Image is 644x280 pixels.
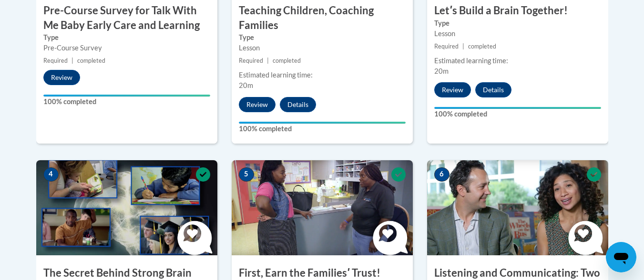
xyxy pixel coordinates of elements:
h3: Teaching Children, Coaching Families [232,3,413,33]
span: | [72,57,73,64]
div: Your progress [434,107,601,109]
button: Review [43,70,80,85]
label: 100% completed [434,109,601,119]
span: 4 [43,167,59,182]
button: Details [475,82,511,97]
span: completed [77,57,105,64]
div: Lesson [239,43,406,53]
span: 6 [434,167,450,182]
span: | [462,43,464,50]
img: Course Image [36,160,217,255]
button: Details [280,97,316,112]
div: Pre-Course Survey [43,43,210,53]
span: 20m [434,67,449,75]
div: Your progress [239,122,406,124]
label: Type [434,18,601,29]
span: completed [468,43,496,50]
div: Estimated learning time: [434,56,601,66]
span: completed [273,57,301,64]
span: | [267,57,269,64]
label: 100% completed [239,124,406,134]
span: Required [434,43,459,50]
div: Your progress [43,95,210,97]
h3: Letʹs Build a Brain Together! [427,3,608,18]
h3: Pre-Course Survey for Talk With Me Baby Early Care and Learning [36,3,217,33]
button: Review [239,97,276,112]
span: 20m [239,81,253,89]
span: Required [239,57,263,64]
label: Type [43,32,210,43]
span: 5 [239,167,254,182]
label: Type [239,32,406,43]
label: 100% completed [43,97,210,107]
span: Required [43,57,68,64]
img: Course Image [232,160,413,255]
button: Review [434,82,471,97]
iframe: Button to launch messaging window [606,242,636,272]
div: Estimated learning time: [239,70,406,80]
div: Lesson [434,29,601,39]
img: Course Image [427,160,608,255]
